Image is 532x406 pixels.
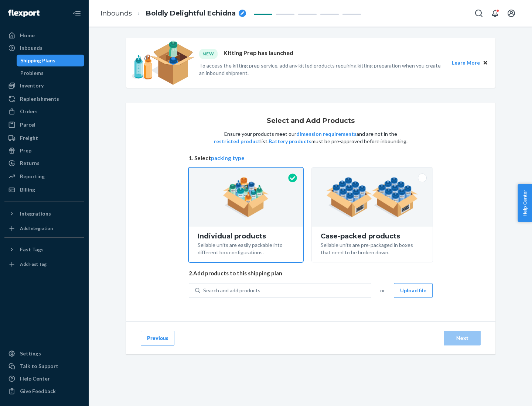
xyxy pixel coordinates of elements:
a: Freight [4,132,84,144]
button: Battery products [269,138,311,145]
div: Returns [20,159,40,167]
div: Search and add products [203,287,260,294]
p: Kitting Prep has launched [224,49,293,59]
a: Reporting [4,171,84,182]
img: individual-pack.facf35554cb0f1810c75b2bd6df2d64e.png [223,177,269,217]
a: Help Center [4,373,84,385]
span: Boldly Delightful Echidna [146,9,236,18]
span: 2. Add products to this shipping plan [189,269,433,277]
a: Billing [4,184,84,196]
div: Inbounds [20,44,42,52]
a: Parcel [4,119,84,131]
button: Open Search Box [471,6,486,21]
div: Sellable units are pre-packaged in boxes that need to be broken down. [321,240,424,256]
ol: breadcrumbs [95,3,252,24]
div: Reporting [20,173,45,180]
a: Settings [4,348,84,359]
div: Case-packed products [321,233,424,240]
button: Previous [141,331,174,345]
div: Orders [20,108,38,115]
div: Problems [20,69,44,77]
button: Give Feedback [4,385,84,397]
img: case-pack.59cecea509d18c883b923b81aeac6d0b.png [326,177,418,217]
div: Shipping Plans [20,57,55,64]
button: Open notifications [488,6,502,21]
button: Help Center [518,184,532,222]
button: Close Navigation [69,6,84,21]
div: Next [450,334,474,342]
button: Close [481,59,490,67]
a: Returns [4,157,84,169]
div: Individual products [198,233,294,240]
span: or [380,287,385,294]
a: Inventory [4,80,84,92]
div: Inventory [20,82,44,89]
div: Talk to Support [20,362,58,370]
span: 1. Select [189,154,433,162]
button: Open account menu [504,6,519,21]
div: Parcel [20,121,35,128]
img: Flexport logo [8,10,40,17]
div: Replenishments [20,95,59,103]
div: Sellable units are easily packable into different box configurations. [198,240,294,256]
button: Learn More [452,59,480,67]
div: Home [20,32,35,39]
a: Add Fast Tag [4,258,84,270]
a: Inbounds [100,9,132,17]
a: Prep [4,145,84,156]
button: packing type [211,154,245,162]
a: Inbounds [4,42,84,54]
div: NEW [199,49,218,59]
p: Ensure your products meet our and are not in the list. must be pre-approved before inbounding. [213,130,408,145]
a: Talk to Support [4,360,84,372]
a: Problems [17,67,85,79]
a: Replenishments [4,93,84,105]
div: Integrations [20,210,51,217]
a: Shipping Plans [17,55,85,66]
div: Fast Tags [20,246,44,253]
button: Fast Tags [4,244,84,255]
h1: Select and Add Products [267,117,355,125]
div: Settings [20,350,41,357]
a: Orders [4,106,84,117]
button: dimension requirements [296,130,357,138]
div: Help Center [20,375,50,382]
div: Give Feedback [20,388,56,395]
div: Add Fast Tag [20,261,47,267]
p: To access the kitting prep service, add any kitted products requiring kitting preparation when yo... [199,62,445,77]
button: restricted product [214,138,260,145]
div: Add Integration [20,225,53,231]
button: Next [444,331,481,345]
div: Prep [20,147,31,154]
div: Billing [20,186,35,193]
a: Add Integration [4,223,84,234]
div: Freight [20,134,38,142]
button: Upload file [394,283,433,298]
a: Home [4,30,84,41]
button: Integrations [4,208,84,220]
